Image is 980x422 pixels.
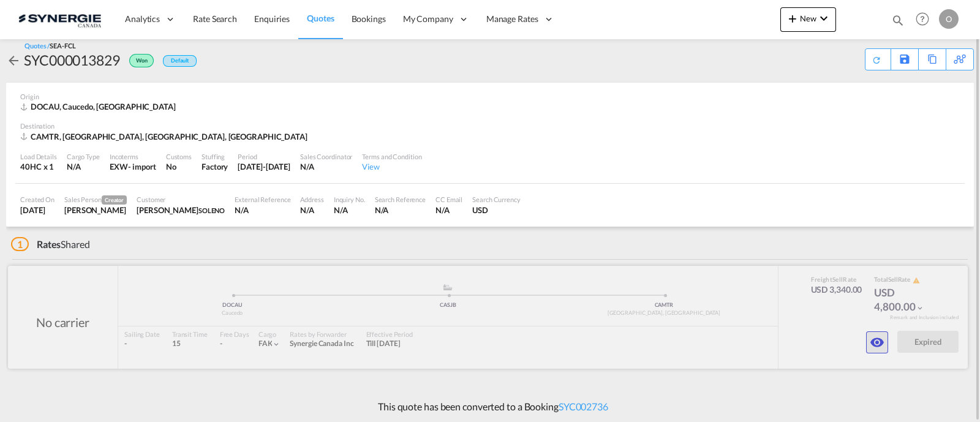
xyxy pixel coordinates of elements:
div: Quote PDF is not available at this time [872,49,884,65]
md-icon: icon-eye [870,335,884,350]
div: Load Details [20,152,57,161]
div: Address [300,195,323,204]
div: Help [912,9,939,31]
span: Rates [37,238,61,250]
div: Period [238,152,290,161]
div: Incoterms [110,152,156,161]
div: Quotes /SEA-FCL [24,41,76,50]
div: Terms and Condition [362,152,421,161]
div: - import [128,161,156,172]
div: N/A [300,161,352,172]
div: Destination [20,121,960,130]
span: My Company [403,13,453,25]
div: Sales Coordinator [300,152,352,161]
div: USD [472,205,521,216]
div: Search Currency [472,195,521,204]
p: This quote has been converted to a Booking [372,400,608,413]
span: DOCAU, Caucedo, [GEOGRAPHIC_DATA] [31,102,176,111]
div: Pablo Gomez Saldarriaga [64,205,127,216]
div: N/A [435,205,462,216]
img: 1f56c880d42311ef80fc7dca854c8e59.png [18,6,101,33]
div: Created On [20,195,55,204]
md-icon: icon-arrow-left [6,53,21,68]
div: Save As Template [891,49,918,70]
div: icon-arrow-left [6,50,24,70]
div: Inquiry No. [334,195,365,204]
div: 5 Sep 2025 [238,161,290,172]
div: DOCAU, Caucedo, Asia Pacific [20,101,179,112]
span: Rate Search [193,13,237,24]
div: External Reference [235,195,290,204]
div: No [166,161,192,172]
div: CC Email [435,195,462,204]
div: Customs [166,152,192,161]
a: SYC002736 [559,401,608,412]
md-icon: icon-magnify [891,13,905,27]
div: O [939,9,959,29]
div: Maxim Thibault [137,205,225,216]
div: N/A [235,205,290,216]
div: Origin [20,92,960,101]
div: View [362,161,421,172]
span: SOLENO [198,206,225,214]
span: 1 [11,237,29,251]
span: Creator [102,195,127,205]
div: Search Reference [375,195,426,204]
div: Default [163,55,197,67]
md-icon: icon-chevron-down [816,11,831,26]
md-icon: icon-refresh [872,55,881,65]
div: Factory Stuffing [202,161,228,172]
div: Won [120,50,157,70]
span: New [785,13,831,23]
div: Stuffing [202,152,228,161]
div: N/A [334,205,365,216]
div: 6 Aug 2025 [20,205,55,216]
span: Won [136,57,151,69]
div: CAMTR, Montreal, QC, Americas [20,131,311,142]
button: icon-plus 400-fgNewicon-chevron-down [780,7,836,32]
div: N/A [375,205,426,216]
span: SEA-FCL [50,42,75,50]
div: Shared [11,238,90,251]
div: SYC000013829 [24,50,120,70]
div: icon-magnify [891,13,905,32]
span: Bookings [352,13,386,24]
span: Help [912,9,933,29]
span: Quotes [307,13,334,23]
span: Manage Rates [486,13,538,25]
div: 40HC x 1 [20,161,57,172]
md-icon: icon-plus 400-fg [785,11,800,26]
span: Analytics [125,13,160,25]
span: Enquiries [254,13,290,24]
div: Cargo Type [67,152,100,161]
div: N/A [300,205,323,216]
div: Sales Person [64,195,127,205]
div: Customer [137,195,225,204]
div: EXW [110,161,128,172]
button: icon-eye [866,331,888,353]
div: N/A [67,161,100,172]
